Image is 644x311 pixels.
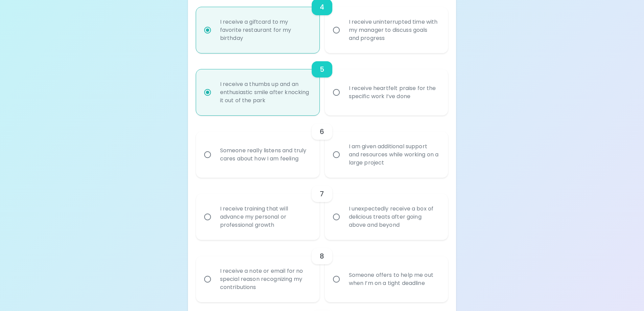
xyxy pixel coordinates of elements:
[215,138,316,171] div: Someone really listens and truly cares about how I am feeling
[320,64,324,75] h6: 5
[215,259,316,299] div: I receive a note or email for no special reason recognizing my contributions
[196,115,448,178] div: choice-group-check
[320,251,324,262] h6: 8
[343,197,445,237] div: I unexpectedly receive a box of delicious treats after going above and beyond
[196,178,448,240] div: choice-group-check
[320,126,324,137] h6: 6
[196,240,448,302] div: choice-group-check
[343,134,445,175] div: I am given additional support and resources while working on a large project
[196,53,448,115] div: choice-group-check
[320,188,324,199] h6: 7
[343,76,445,109] div: I receive heartfelt praise for the specific work I’ve done
[215,197,316,237] div: I receive training that will advance my personal or professional growth
[343,10,445,50] div: I receive uninterrupted time with my manager to discuss goals and progress
[320,2,324,13] h6: 4
[215,72,316,113] div: I receive a thumbs up and an enthusiastic smile after knocking it out of the park
[215,10,316,50] div: I receive a giftcard to my favorite restaurant for my birthday
[343,263,445,295] div: Someone offers to help me out when I’m on a tight deadline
